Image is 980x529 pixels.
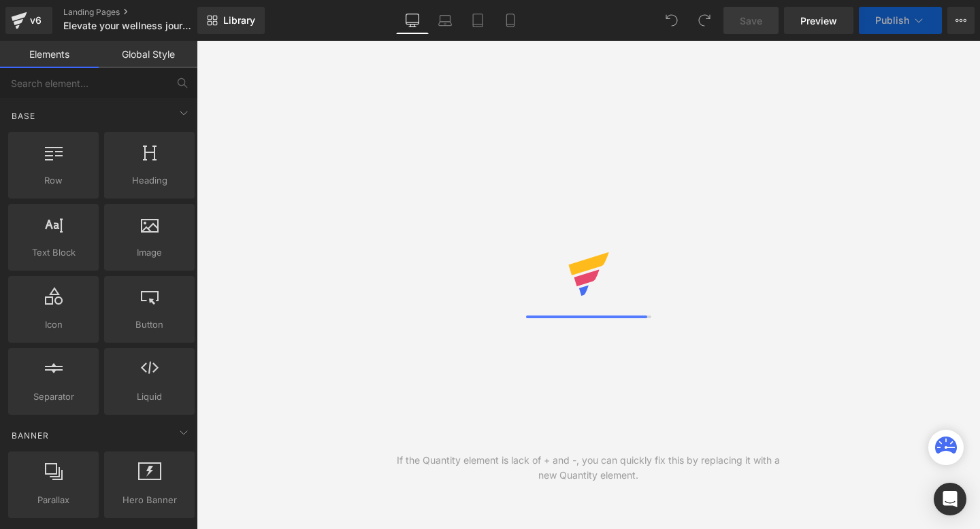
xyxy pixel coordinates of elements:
[494,7,527,34] a: Mobile
[691,7,718,34] button: Redo
[108,245,191,260] span: Image
[63,7,220,18] a: Landing Pages
[740,14,762,28] span: Save
[12,318,95,332] span: Icon
[12,173,95,188] span: Row
[859,7,942,34] button: Publish
[108,173,191,188] span: Heading
[99,41,197,68] a: Global Style
[197,7,265,34] a: New Library
[108,390,191,404] span: Liquid
[784,7,853,34] a: Preview
[12,245,95,260] span: Text Block
[934,483,966,515] div: Open Intercom Messenger
[461,7,494,34] a: Tablet
[223,14,255,27] span: Library
[12,390,95,404] span: Separator
[875,15,909,26] span: Publish
[27,12,44,29] div: v6
[108,493,191,507] span: Hero Banner
[63,20,194,31] span: Elevate your wellness journey with our state-of-the-art biohacking treatment at Sense of Touch
[10,429,50,442] span: Banner
[947,7,975,34] button: More
[10,109,37,122] span: Base
[429,7,461,34] a: Laptop
[658,7,685,34] button: Undo
[396,7,429,34] a: Desktop
[800,14,837,28] span: Preview
[5,7,52,34] a: v6
[393,453,785,483] div: If the Quantity element is lack of + and -, you can quickly fix this by replacing it with a new Q...
[12,493,95,507] span: Parallax
[108,318,191,332] span: Button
